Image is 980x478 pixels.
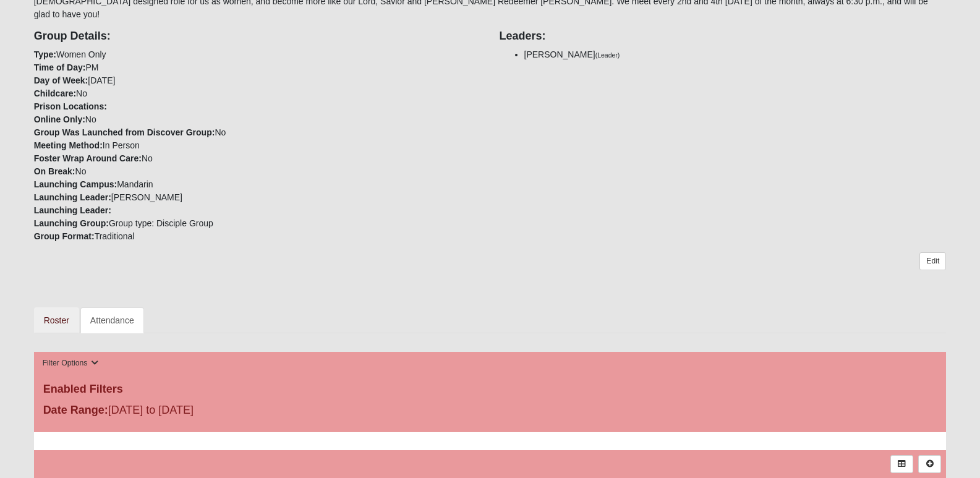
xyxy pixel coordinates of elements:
a: Edit [919,252,946,270]
label: Date Range: [43,402,108,419]
strong: Group Was Launched from Discover Group: [34,127,215,137]
h4: Enabled Filters [43,383,937,396]
strong: Launching Leader: [34,205,111,215]
h4: Group Details: [34,30,481,43]
a: Export to Excel [890,455,913,473]
strong: Foster Wrap Around Care: [34,153,142,163]
button: Filter Options [39,357,103,370]
div: Women Only PM [DATE] No No No In Person No No Mandarin [PERSON_NAME] Group type: Disciple Group T... [25,21,490,243]
strong: Childcare: [34,88,76,98]
a: Attendance [80,307,144,333]
strong: Launching Group: [34,218,109,228]
a: Alt+N [918,455,941,473]
strong: Prison Locations: [34,101,107,111]
strong: Meeting Method: [34,140,103,150]
h4: Leaders: [500,30,947,43]
small: (Leader) [595,51,620,59]
strong: Launching Campus: [34,179,117,189]
li: [PERSON_NAME] [524,48,947,61]
strong: Online Only: [34,114,85,124]
strong: Time of Day: [34,62,86,72]
strong: On Break: [34,166,75,176]
a: Roster [34,307,79,333]
strong: Type: [34,49,56,59]
strong: Day of Week: [34,75,88,85]
div: [DATE] to [DATE] [34,402,338,422]
strong: Group Format: [34,231,95,241]
strong: Launching Leader: [34,192,111,202]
